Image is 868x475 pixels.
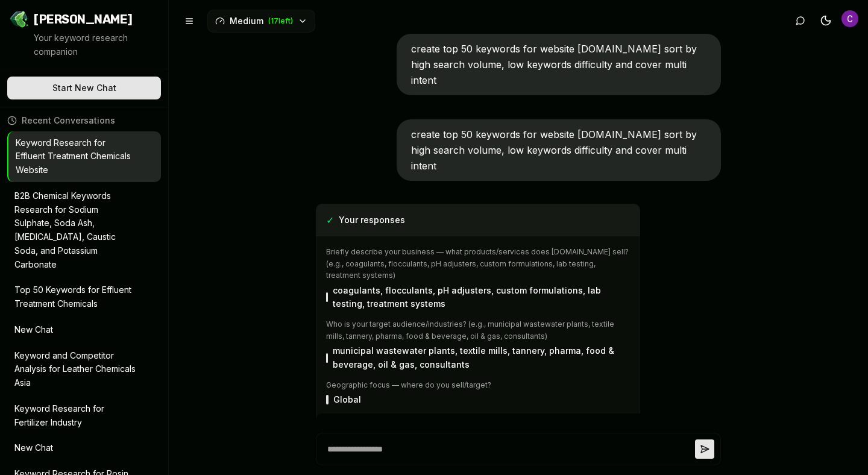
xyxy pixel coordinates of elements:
button: Top 50 Keywords for Effluent Treatment Chemicals [7,278,161,316]
span: create top 50 keywords for website [DOMAIN_NAME] sort by high search volume, low keywords difficu... [411,43,697,86]
button: Keyword and Competitor Analysis for Leather Chemicals Asia [7,344,161,395]
p: Keyword Research for Effluent Treatment Chemicals Website [16,136,137,177]
p: coagulants, flocculants, pH adjusters, custom formulations, lab testing, treatment systems [333,284,630,312]
p: Keyword and Competitor Analysis for Leather Chemicals Asia [14,349,137,390]
span: [PERSON_NAME] [34,11,133,28]
button: Start New Chat [7,77,161,99]
button: Keyword Research for Effluent Treatment Chemicals Website [8,131,161,182]
p: municipal wastewater plants, textile mills, tannery, pharma, food & beverage, oil & gas, consultants [333,344,630,372]
span: Recent Conversations [22,115,115,127]
span: Medium [230,15,263,27]
p: New Chat [14,441,137,455]
button: Keyword Research for Fertilizer Industry [7,397,161,435]
p: Global [333,393,361,407]
p: Geographic focus — where do you sell/target? [326,379,630,391]
span: create top 50 keywords for website [DOMAIN_NAME] sort by high search volume, low keywords difficu... [411,128,697,172]
button: B2B Chemical Keywords Research for Sodium Sulphate, Soda Ash, [MEDICAL_DATA], Caustic Soda, and P... [7,184,161,277]
p: Your keyword research companion [34,31,159,59]
p: Who is your target audience/industries? (e.g., municipal wastewater plants, textile mills, tanner... [326,318,630,342]
p: Briefly describe your business — what products/services does [DOMAIN_NAME] sell? (e.g., coagulant... [326,246,630,282]
p: Keyword Research for Fertilizer Industry [14,402,137,430]
button: Open user button [841,10,858,27]
span: Start New Chat [52,82,116,94]
button: Medium(17left) [207,10,315,33]
img: Jello SEO Logo [10,10,29,29]
p: Top 50 Keywords for Effluent Treatment Chemicals [14,283,137,311]
p: B2B Chemical Keywords Research for Sodium Sulphate, Soda Ash, [MEDICAL_DATA], Caustic Soda, and P... [14,189,137,272]
p: New Chat [14,323,137,337]
button: New Chat [7,436,161,460]
img: Chemtrade Asia Administrator [841,10,858,27]
span: ✓ [326,212,334,228]
button: New Chat [7,318,161,342]
span: ( 17 left) [268,16,293,26]
span: Your responses [339,214,405,226]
